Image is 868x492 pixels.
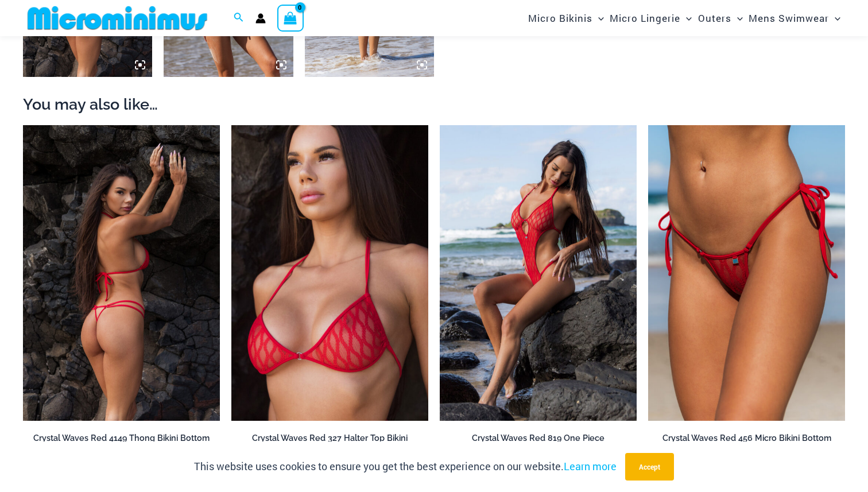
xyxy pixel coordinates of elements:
nav: Site Navigation [524,2,845,34]
span: Outers [698,3,731,33]
a: View Shopping Cart, empty [277,5,304,31]
a: Account icon link [255,13,266,24]
span: Menu Toggle [592,3,604,33]
a: Crystal Waves Red 327 Halter Top Bikini [231,433,428,448]
span: Micro Bikinis [528,3,592,33]
span: Menu Toggle [680,3,692,33]
span: Menu Toggle [731,3,743,33]
p: This website uses cookies to ensure you get the best experience on our website. [194,458,617,475]
a: Learn more [564,459,617,473]
a: Crystal Waves 456 Bottom 02Crystal Waves 456 Bottom 01Crystal Waves 456 Bottom 01 [648,125,845,421]
h2: You may also like… [23,94,845,114]
span: Micro Lingerie [610,3,680,33]
a: Mens SwimwearMenu ToggleMenu Toggle [746,3,843,33]
a: Crystal Waves 327 Halter Top 01Crystal Waves 327 Halter Top 4149 Thong 01Crystal Waves 327 Halter... [231,125,428,421]
span: Mens Swimwear [749,3,829,33]
h2: Crystal Waves Red 327 Halter Top Bikini [231,433,428,444]
img: Crystal Waves 305 Tri Top 4149 Thong 01 [23,125,220,421]
a: Micro BikinisMenu ToggleMenu Toggle [525,3,607,33]
a: Crystal Waves Red 819 One Piece [440,433,637,448]
a: Crystal Waves Red 456 Micro Bikini Bottom [648,433,845,448]
button: Accept [625,453,674,481]
img: Crystal Waves 456 Bottom 02 [648,125,845,421]
a: Crystal Waves Red 4149 Thong Bikini Bottom [23,433,220,448]
a: Crystal Waves 4149 Thong 01Crystal Waves 305 Tri Top 4149 Thong 01Crystal Waves 305 Tri Top 4149 ... [23,125,220,421]
a: OutersMenu ToggleMenu Toggle [695,3,746,33]
img: Crystal Waves Red 819 One Piece 04 [440,125,637,421]
img: MM SHOP LOGO FLAT [23,5,212,31]
span: Menu Toggle [829,3,840,33]
img: Crystal Waves 327 Halter Top 01 [231,125,428,421]
h2: Crystal Waves Red 819 One Piece [440,433,637,444]
a: Micro LingerieMenu ToggleMenu Toggle [607,3,695,33]
h2: Crystal Waves Red 4149 Thong Bikini Bottom [23,433,220,444]
a: Search icon link [234,11,244,26]
h2: Crystal Waves Red 456 Micro Bikini Bottom [648,433,845,444]
a: Crystal Waves Red 819 One Piece 04Crystal Waves Red 819 One Piece 03Crystal Waves Red 819 One Pie... [440,125,637,421]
